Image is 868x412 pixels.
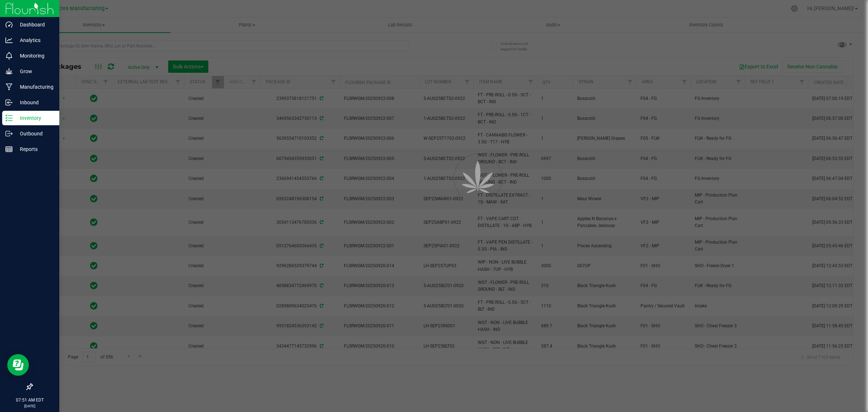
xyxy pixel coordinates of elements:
inline-svg: Reports [5,146,13,153]
p: Inbound [13,98,56,107]
p: Dashboard [13,20,56,29]
inline-svg: Inbound [5,99,13,106]
p: Analytics [13,36,56,45]
inline-svg: Outbound [5,130,13,137]
inline-svg: Manufacturing [5,83,13,91]
inline-svg: Dashboard [5,21,13,28]
inline-svg: Analytics [5,37,13,44]
p: 07:51 AM EDT [3,397,56,403]
p: Grow [13,67,56,76]
p: Monitoring [13,51,56,60]
p: Manufacturing [13,83,56,91]
p: Inventory [13,114,56,122]
inline-svg: Grow [5,68,13,75]
p: [DATE] [3,403,56,409]
inline-svg: Inventory [5,114,13,122]
iframe: Resource center [7,354,29,376]
p: Reports [13,145,56,154]
inline-svg: Monitoring [5,52,13,59]
p: Outbound [13,129,56,138]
